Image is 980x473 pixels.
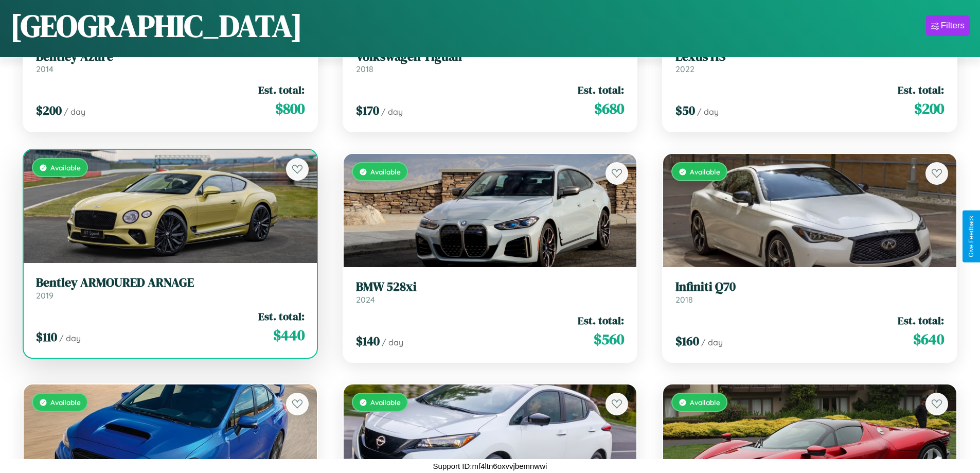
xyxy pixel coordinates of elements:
[36,49,305,75] a: Bentley Azure2014
[701,337,723,347] span: / day
[926,15,970,36] button: Filters
[356,294,375,305] span: 2024
[968,216,975,257] div: Give Feedback
[578,313,624,328] span: Est. total:
[675,102,695,119] span: $ 50
[356,332,380,349] span: $ 140
[370,398,401,407] span: Available
[675,49,944,75] a: Lexus HS2022
[913,329,944,349] span: $ 640
[370,167,401,176] span: Available
[64,107,85,117] span: / day
[675,279,944,305] a: Infiniti Q702018
[382,337,403,347] span: / day
[10,5,302,47] h1: [GEOGRAPHIC_DATA]
[898,313,944,328] span: Est. total:
[675,64,694,74] span: 2022
[356,279,625,305] a: BMW 528xi2024
[356,64,373,74] span: 2018
[675,332,699,349] span: $ 160
[36,275,305,301] a: Bentley ARMOURED ARNAGE2019
[578,82,624,97] span: Est. total:
[258,82,305,97] span: Est. total:
[36,275,305,290] h3: Bentley ARMOURED ARNAGE
[594,98,624,119] span: $ 680
[59,333,81,343] span: / day
[36,64,54,74] span: 2014
[356,49,625,75] a: Volkswagen Tiguan2018
[914,98,944,119] span: $ 200
[258,309,305,324] span: Est. total:
[36,290,54,301] span: 2019
[356,279,625,294] h3: BMW 528xi
[697,107,719,117] span: / day
[675,279,944,294] h3: Infiniti Q70
[594,329,624,349] span: $ 560
[898,82,944,97] span: Est. total:
[273,325,305,345] span: $ 440
[690,167,720,176] span: Available
[381,107,403,117] span: / day
[50,163,81,172] span: Available
[36,328,57,345] span: $ 110
[356,102,379,119] span: $ 170
[941,21,965,31] div: Filters
[433,459,547,473] p: Support ID: mf4ltn6oxvvjbemnwwi
[690,398,720,407] span: Available
[50,398,81,407] span: Available
[275,98,305,119] span: $ 800
[36,102,62,119] span: $ 200
[675,294,693,305] span: 2018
